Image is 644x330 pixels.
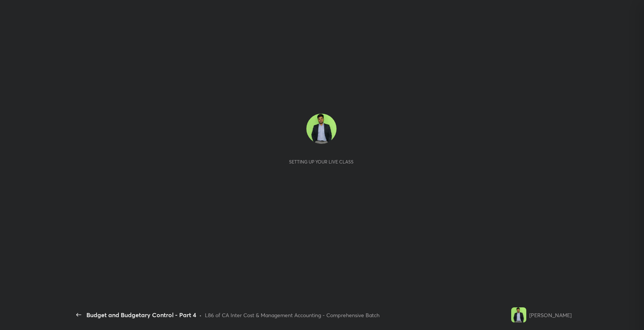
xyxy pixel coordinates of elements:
[511,307,526,322] img: fcc3dd17a7d24364a6f5f049f7d33ac3.jpg
[529,311,572,319] div: [PERSON_NAME]
[86,310,196,319] div: Budget and Budgetary Control - Part 4
[289,159,354,165] div: Setting up your live class
[306,114,337,144] img: fcc3dd17a7d24364a6f5f049f7d33ac3.jpg
[205,311,380,319] div: L86 of CA Inter Cost & Management Accounting - Comprehensive Batch
[199,311,202,319] div: •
